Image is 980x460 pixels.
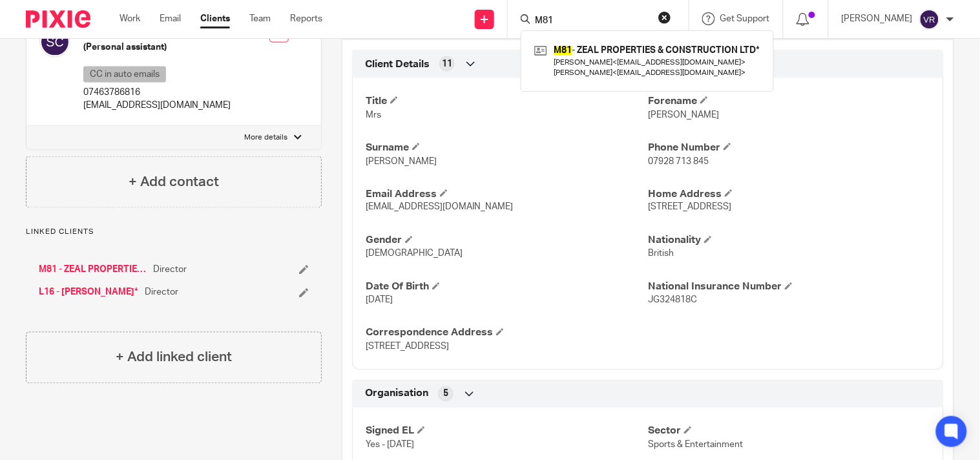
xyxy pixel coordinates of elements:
[290,12,322,25] a: Reports
[129,172,219,192] h4: + Add contact
[366,203,513,212] span: [EMAIL_ADDRESS][DOMAIN_NAME]
[366,187,648,201] h4: Email Address
[39,286,138,299] a: L16 - [PERSON_NAME]*
[200,12,230,25] a: Clients
[365,57,430,71] span: Client Details
[366,94,648,108] h4: Title
[648,280,930,294] h4: National Insurance Number
[160,12,181,25] a: Email
[116,348,232,368] h4: + Add linked client
[919,9,940,30] img: svg%3E
[366,234,648,247] h4: Gender
[249,12,271,25] a: Team
[648,110,719,120] span: [PERSON_NAME]
[365,387,428,401] span: Organisation
[534,16,650,27] input: Search
[648,157,709,166] span: 07928 713 845
[648,94,930,108] h4: Forename
[442,57,452,70] span: 11
[366,424,648,438] h4: Signed EL
[842,12,913,25] p: [PERSON_NAME]
[648,234,930,247] h4: Nationality
[83,41,231,54] h5: (Personal assistant)
[26,10,90,28] img: Pixie
[366,141,648,154] h4: Surname
[366,326,648,340] h4: Correspondence Address
[83,99,231,112] p: [EMAIL_ADDRESS][DOMAIN_NAME]
[145,286,178,299] span: Director
[39,26,70,57] img: svg%3E
[366,342,449,351] span: [STREET_ADDRESS]
[658,11,671,24] button: Clear
[648,424,930,438] h4: Sector
[366,296,393,305] span: [DATE]
[648,141,930,154] h4: Phone Number
[648,249,674,258] span: British
[244,132,287,143] p: More details
[648,441,743,450] span: Sports & Entertainment
[366,441,414,450] span: Yes - [DATE]
[366,110,381,120] span: Mrs
[366,280,648,294] h4: Date Of Birth
[120,12,140,25] a: Work
[648,296,697,305] span: JG324818C
[648,203,731,212] span: [STREET_ADDRESS]
[366,157,437,166] span: [PERSON_NAME]
[39,264,147,277] a: M81 - ZEAL PROPERTIES & CONSTRUCTION LTD*
[648,187,930,201] h4: Home Address
[83,67,166,83] p: CC in auto emails
[153,264,187,277] span: Director
[366,249,463,258] span: [DEMOGRAPHIC_DATA]
[83,86,231,99] p: 07463786816
[443,388,448,401] span: 5
[720,14,770,23] span: Get Support
[26,227,322,238] p: Linked clients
